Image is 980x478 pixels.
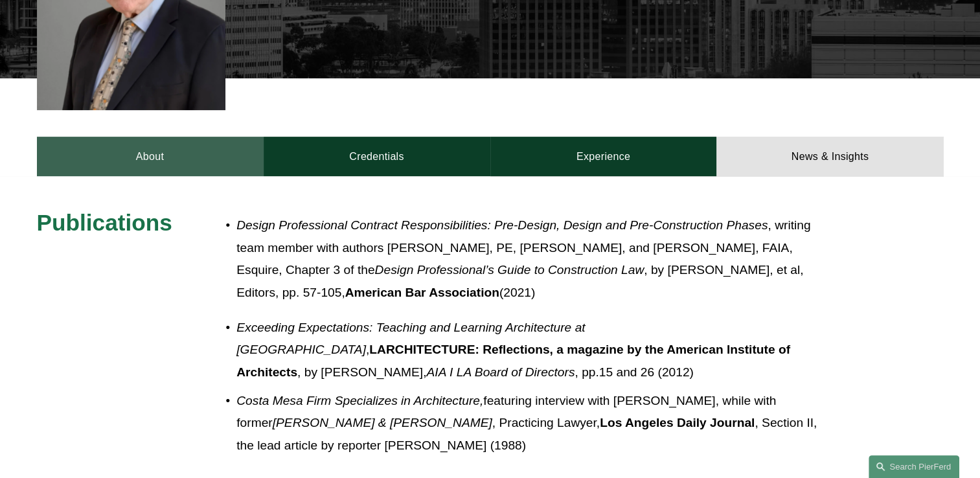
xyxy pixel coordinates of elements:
a: News & Insights [716,137,943,176]
span: Publications [37,210,172,235]
a: Credentials [264,137,490,176]
strong: American Bar Association [345,286,499,299]
strong: Los Angeles Daily Journal [600,416,755,429]
em: Design Professional Contract Responsibilities: Pre-Design, Design and Pre-Construction Phases [236,218,768,232]
strong: LARCHITECTURE: Reflections, a magazine by the American Institute of Architects [236,343,793,379]
em: Exceeding Expectations: Teaching and Learning Architecture at [GEOGRAPHIC_DATA] [236,321,589,357]
p: featuring interview with [PERSON_NAME], while with former , Practicing Lawyer, , Section II, the ... [236,390,830,457]
a: Experience [490,137,717,176]
em: Law [621,263,644,277]
p: , writing team member with authors [PERSON_NAME], PE, [PERSON_NAME], and [PERSON_NAME], FAIA, Esq... [236,214,830,304]
em: AIA I LA Board of Directors [426,365,575,379]
em: [PERSON_NAME] & [PERSON_NAME] [273,416,492,429]
em: Design Professional’s Guide to Construction [375,263,618,277]
p: , , by [PERSON_NAME], , pp.15 and 26 (2012) [236,317,830,384]
a: About [37,137,264,176]
em: Costa Mesa Firm Specializes in Architecture, [236,394,483,407]
a: Search this site [869,455,959,478]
